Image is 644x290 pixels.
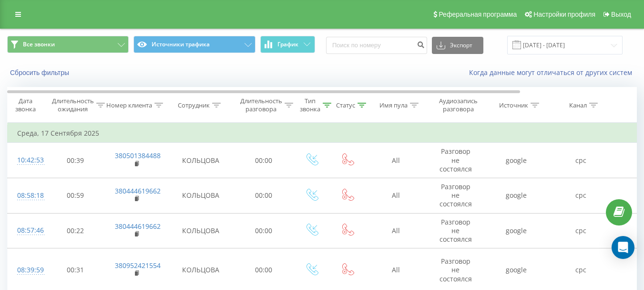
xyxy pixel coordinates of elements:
div: 08:57:46 [17,221,36,240]
a: 380952421554 [115,261,161,270]
span: Разговор не состоялся [440,217,472,244]
td: 00:00 [234,213,294,248]
button: График [260,36,315,53]
div: 08:58:18 [17,186,36,205]
td: КОЛЬЦОВА [167,213,234,248]
div: Длительность разговора [240,97,282,113]
td: 00:00 [234,143,294,178]
button: Сбросить фильтры [7,68,74,77]
td: КОЛЬЦОВА [167,143,234,178]
div: Длительность ожидания [52,97,94,113]
td: cpc [549,213,613,248]
td: All [365,178,427,213]
span: Реферальная программа [439,11,517,18]
button: Экспорт [432,37,483,54]
a: 380444619662 [115,222,161,231]
a: 380444619662 [115,186,161,195]
div: Open Intercom Messenger [612,236,634,259]
span: Настройки профиля [533,11,595,18]
td: КОЛЬЦОВА [167,178,234,213]
div: 08:39:59 [17,261,36,279]
div: Аудиозапись разговора [435,97,481,113]
td: All [365,213,427,248]
td: 00:59 [46,178,105,213]
span: Разговор не состоялся [440,182,472,208]
td: google [484,178,549,213]
a: Когда данные могут отличаться от других систем [469,68,637,77]
td: 00:22 [46,213,105,248]
span: Разговор не состоялся [440,147,472,173]
div: Дата звонка [8,97,43,113]
td: cpc [549,178,613,213]
td: 00:39 [46,143,105,178]
button: Источники трафика [133,36,255,53]
span: Разговор не состоялся [440,257,472,283]
div: Статус [336,101,355,109]
div: Источник [499,101,528,109]
td: google [484,213,549,248]
div: Имя пула [379,101,408,109]
span: Выход [611,11,631,18]
input: Поиск по номеру [326,37,427,54]
a: 380501384488 [115,151,161,160]
div: Номер клиента [106,101,152,109]
div: Тип звонка [300,97,320,113]
td: google [484,143,549,178]
span: Все звонки [23,41,55,48]
td: All [365,143,427,178]
button: Все звонки [7,36,129,53]
td: cpc [549,143,613,178]
span: График [277,41,298,48]
div: Сотрудник [178,101,210,109]
div: 10:42:53 [17,151,36,170]
td: 00:00 [234,178,294,213]
div: Канал [569,101,587,109]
